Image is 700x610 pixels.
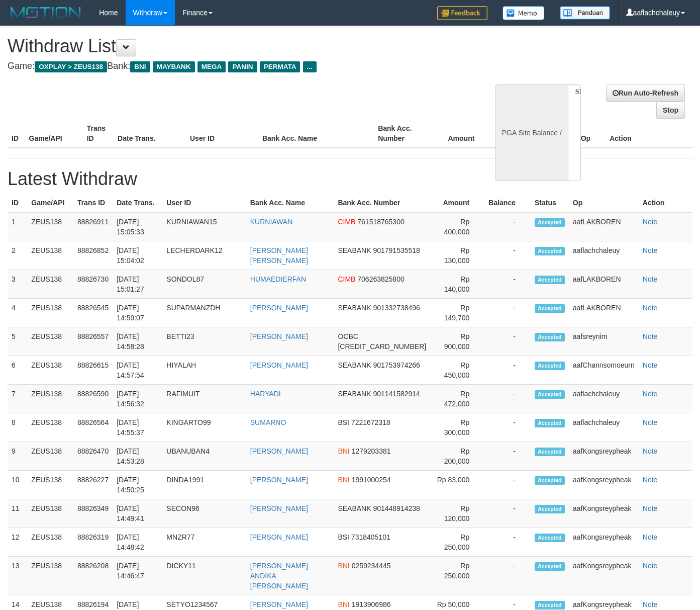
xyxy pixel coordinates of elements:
td: aafLAKBOREN [569,212,639,241]
td: UBANUBAN4 [162,442,246,471]
th: Date Trans. [113,194,162,212]
td: Rp 83,000 [430,471,484,499]
td: 13 [8,557,27,595]
td: 88826470 [73,442,113,471]
span: SEABANK [338,361,371,369]
td: 12 [8,528,27,557]
span: MEGA [197,61,226,72]
a: Note [643,562,658,570]
th: Op [577,119,606,148]
a: Note [643,504,658,512]
span: BNI [130,61,150,72]
td: aafKongsreypheak [569,557,639,595]
span: SEABANK [338,304,371,312]
td: - [484,356,531,385]
td: - [484,442,531,471]
span: Accepted [535,276,565,284]
span: BNI [338,447,349,455]
th: Balance [484,194,531,212]
td: 9 [8,442,27,471]
td: - [484,327,531,356]
td: - [484,528,531,557]
td: Rp 400,000 [430,212,484,241]
td: SECON96 [162,499,246,528]
a: [PERSON_NAME] [250,600,308,608]
a: Note [643,246,658,254]
td: Rp 472,000 [430,385,484,413]
td: ZEUS138 [27,442,73,471]
a: Note [643,361,658,369]
th: Action [639,194,692,212]
span: Accepted [535,534,565,542]
span: BSI [338,533,349,541]
td: ZEUS138 [27,557,73,595]
a: Note [643,218,658,226]
a: [PERSON_NAME] [250,533,308,541]
td: 88826590 [73,385,113,413]
td: Rp 900,000 [430,327,484,356]
a: Note [643,418,658,426]
td: ZEUS138 [27,212,73,241]
a: Note [643,533,658,541]
span: Accepted [535,390,565,399]
span: ... [303,61,317,72]
th: Bank Acc. Name [246,194,334,212]
span: BNI [338,600,349,608]
th: Date Trans. [114,119,186,148]
th: Game/API [25,119,83,148]
td: [DATE] 14:53:28 [113,442,162,471]
a: [PERSON_NAME] [250,361,308,369]
span: 1913906986 [352,600,391,608]
td: [DATE] 14:55:37 [113,413,162,442]
th: User ID [186,119,258,148]
td: ZEUS138 [27,270,73,299]
a: [PERSON_NAME] [250,447,308,455]
h4: Game: Bank: [8,61,457,71]
td: 2 [8,241,27,270]
td: [DATE] 14:46:47 [113,557,162,595]
td: 8 [8,413,27,442]
td: - [484,299,531,327]
td: ZEUS138 [27,499,73,528]
td: 5 [8,327,27,356]
a: Note [643,275,658,283]
span: Accepted [535,362,565,370]
span: Accepted [535,333,565,341]
td: - [484,499,531,528]
img: MOTION_logo.png [8,5,84,20]
span: 7318405101 [351,533,390,541]
img: panduan.png [560,6,610,20]
a: Note [643,332,658,340]
td: [DATE] 14:49:41 [113,499,162,528]
a: SUMARNO [250,418,286,426]
th: Bank Acc. Name [258,119,374,148]
td: 10 [8,471,27,499]
td: 88826349 [73,499,113,528]
th: Bank Acc. Number [334,194,430,212]
td: aafChannsomoeurn [569,356,639,385]
span: SEABANK [338,504,371,512]
td: Rp 200,000 [430,442,484,471]
td: [DATE] 14:57:54 [113,356,162,385]
span: 0259234445 [352,562,391,570]
img: Button%20Memo.svg [503,6,545,20]
th: Trans ID [83,119,114,148]
span: 901141582914 [373,390,420,398]
span: Accepted [535,601,565,609]
td: 6 [8,356,27,385]
td: - [484,212,531,241]
a: [PERSON_NAME] [250,476,308,484]
td: DICKY11 [162,557,246,595]
td: Rp 120,000 [430,499,484,528]
td: aafLAKBOREN [569,299,639,327]
a: [PERSON_NAME] [250,332,308,340]
td: aaflachchaleuy [569,413,639,442]
td: [DATE] 15:05:33 [113,212,162,241]
td: 3 [8,270,27,299]
td: LECHERDARK12 [162,241,246,270]
a: HARYADI [250,390,281,398]
a: Note [643,600,658,608]
td: RAFIMUIT [162,385,246,413]
td: 88826319 [73,528,113,557]
td: SUPARMANZDH [162,299,246,327]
